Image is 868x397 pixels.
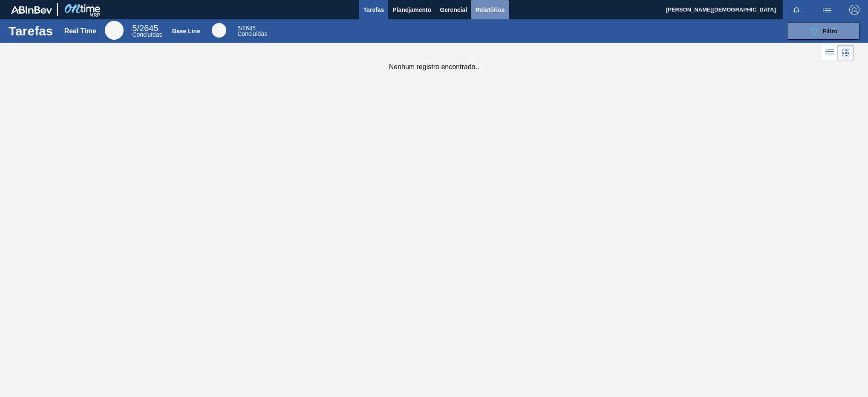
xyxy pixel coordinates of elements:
div: Visão em Cards [838,45,854,61]
span: 5 [237,25,241,32]
div: Real Time [132,25,162,38]
span: Filtro [823,28,838,35]
span: / 2645 [237,25,256,32]
div: Base Line [212,23,226,38]
h1: Tarefas [9,26,53,36]
div: Base Line [237,26,267,37]
div: Base Line [172,28,200,35]
span: Tarefas [363,5,384,15]
div: Visão em Lista [822,45,838,61]
img: userActions [822,5,832,15]
span: Gerencial [440,5,467,15]
img: TNhmsLtSVTkK8tSr43FrP2fwEKptu5GPRR3wAAAABJRU5ErkJggg== [11,6,52,14]
span: Concluídas [237,30,267,37]
span: / 2645 [132,23,158,33]
span: Concluídas [132,31,162,38]
div: Real Time [105,21,124,40]
span: 5 [132,23,137,33]
button: Filtro [787,23,859,40]
span: Planejamento [392,5,431,15]
div: Real Time [64,27,96,35]
img: Logout [849,5,859,15]
span: Relatórios [476,5,505,15]
button: Notificações [783,4,810,16]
